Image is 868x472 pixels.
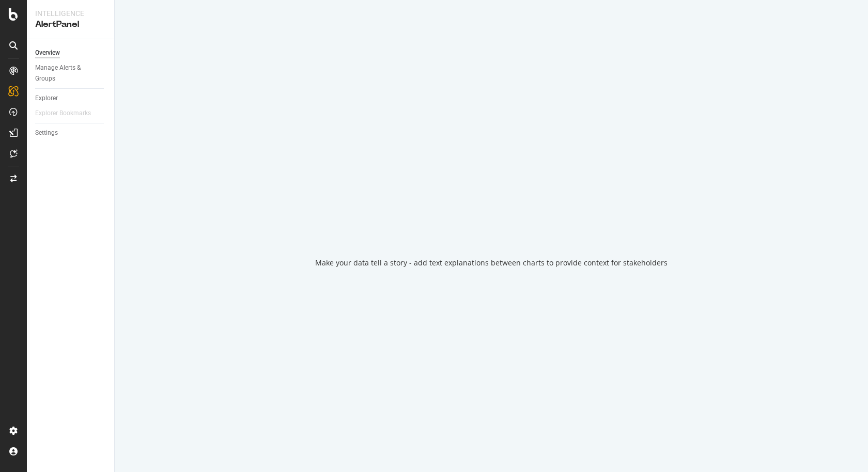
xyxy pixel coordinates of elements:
div: Settings [35,128,58,138]
div: Explorer Bookmarks [35,108,91,119]
div: Explorer [35,93,58,104]
div: Manage Alerts & Groups [35,62,97,84]
div: Overview [35,48,60,58]
div: Intelligence [35,8,106,19]
a: Explorer [35,93,107,104]
a: Overview [35,48,107,58]
div: AlertPanel [35,19,106,30]
a: Explorer Bookmarks [35,108,101,119]
a: Settings [35,128,107,138]
div: animation [454,204,529,241]
a: Manage Alerts & Groups [35,62,107,84]
div: Make your data tell a story - add text explanations between charts to provide context for stakeho... [315,258,668,268]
